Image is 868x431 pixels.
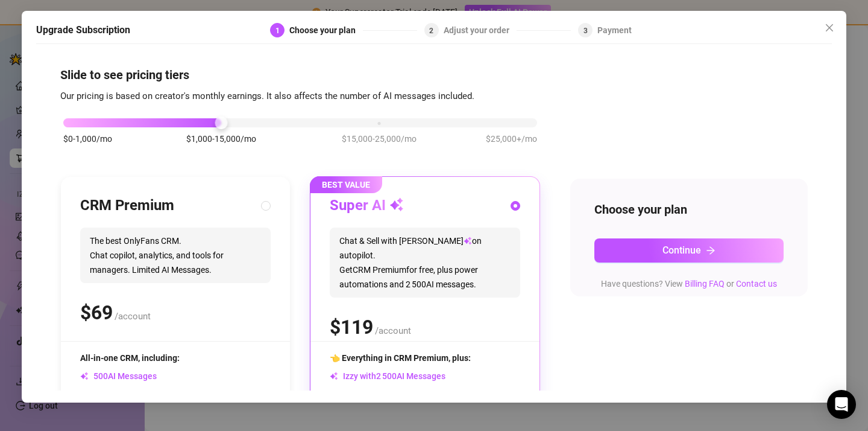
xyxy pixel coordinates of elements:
span: $ [80,301,113,324]
span: $25,000+/mo [486,132,537,145]
span: Izzy with AI Messages [330,371,445,381]
button: Continuearrow-right [594,238,784,263]
span: Chat & Sell with [PERSON_NAME] on autopilot. Get CRM Premium for free, plus power automations and... [330,228,520,298]
h3: Super AI [330,196,404,215]
span: /account [375,325,411,336]
h5: Upgrade Subscription [36,23,130,37]
a: Contact us [736,279,777,289]
span: 👈 Everything in CRM Premium, plus: [330,353,471,363]
div: Open Intercom Messenger [827,390,856,419]
h3: CRM Premium [80,196,174,215]
span: 1 [275,26,280,34]
span: 2 [429,26,433,34]
div: Adjust your order [444,23,517,37]
span: AI Messages [80,371,157,381]
span: $ [330,316,373,339]
div: Payment [597,23,632,37]
span: Have questions? View or [601,279,777,289]
span: close [825,23,834,33]
span: All-in-one CRM, including: [80,353,180,363]
div: Choose your plan [289,23,363,37]
span: Chat Copilot [80,389,140,399]
span: Our pricing is based on creator's monthly earnings. It also affects the number of AI messages inc... [60,90,474,101]
span: check [80,390,89,398]
span: BEST VALUE [310,176,382,193]
span: check [330,390,338,398]
h4: Slide to see pricing tiers [60,66,808,83]
span: The best OnlyFans CRM. Chat copilot, analytics, and tools for managers. Limited AI Messages. [80,228,271,283]
a: Billing FAQ [685,279,725,289]
span: /account [115,311,151,322]
span: 3 [583,26,588,34]
span: Close [820,23,839,33]
span: $0-1,000/mo [63,132,112,145]
span: $1,000-15,000/mo [186,132,256,145]
span: Bump Fans (Unlimited messages) [330,389,468,399]
h4: Choose your plan [594,201,784,218]
span: $15,000-25,000/mo [342,132,417,145]
span: arrow-right [706,246,715,255]
button: Close [820,18,839,37]
span: Continue [662,244,701,256]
